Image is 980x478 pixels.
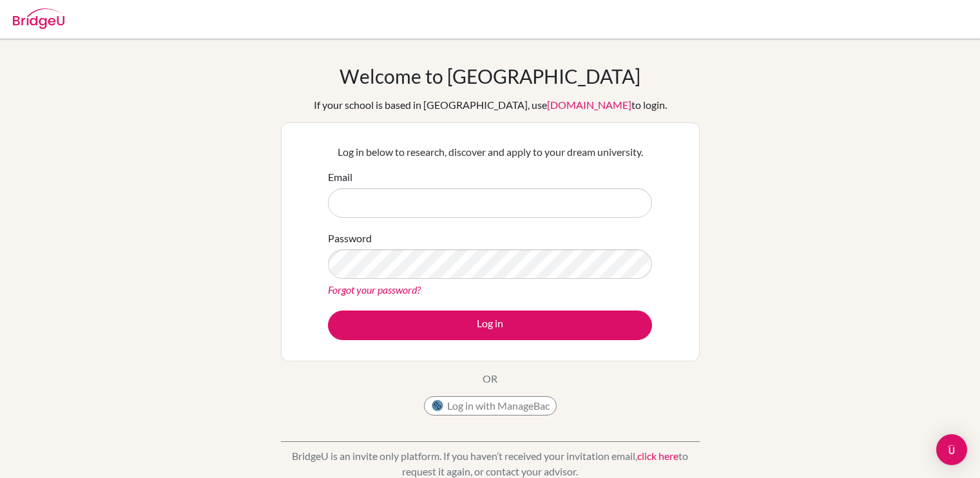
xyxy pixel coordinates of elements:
[328,311,652,340] button: Log in
[328,231,372,246] label: Password
[340,64,640,88] h1: Welcome to [GEOGRAPHIC_DATA]
[314,97,667,113] div: If your school is based in [GEOGRAPHIC_DATA], use to login.
[936,434,967,465] div: Open Intercom Messenger
[637,450,678,462] a: click here
[328,283,421,296] a: Forgot your password?
[328,144,652,160] p: Log in below to research, discover and apply to your dream university.
[547,99,631,111] a: [DOMAIN_NAME]
[13,8,64,29] img: Bridge-U
[424,396,557,416] button: Log in with ManageBac
[328,169,352,185] label: Email
[483,371,497,387] p: OR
